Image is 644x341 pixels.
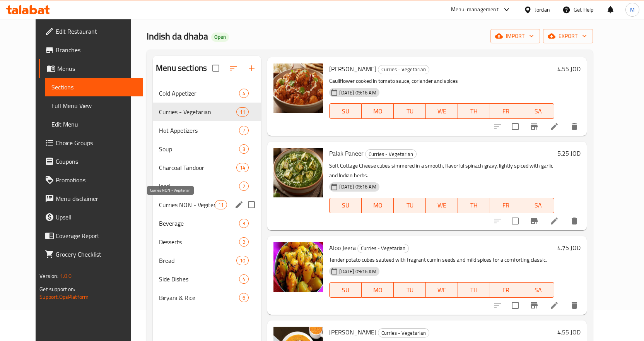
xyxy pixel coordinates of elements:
[57,64,137,73] span: Menus
[39,59,143,78] a: Menus
[362,103,394,119] button: MO
[426,103,458,119] button: WE
[39,134,143,152] a: Choice Groups
[426,198,458,213] button: WE
[550,216,559,226] a: Edit menu item
[159,107,236,117] span: Curries - Vegetarian
[273,63,323,113] img: Gobi Masala
[525,212,543,230] button: Branch-specific-item
[56,45,137,55] span: Branches
[211,34,229,40] span: Open
[159,200,215,209] span: Curries NON - Vegiterian
[461,284,487,296] span: TH
[159,256,236,265] div: Bread
[239,144,249,154] div: items
[224,59,243,77] span: Sort sections
[56,175,137,185] span: Promotions
[39,22,143,41] a: Edit Restaurant
[329,76,554,86] p: Cauliflower cooked in tomato sauce, coriander and spices
[522,103,554,119] button: SA
[60,271,72,281] span: 1.0.0
[490,282,522,298] button: FR
[239,126,249,135] div: items
[153,140,261,158] div: Soup3
[329,198,362,213] button: SU
[153,214,261,233] div: Beverage3
[239,294,248,302] span: 6
[147,27,208,45] span: Indish da dhaba
[525,200,551,211] span: SA
[39,245,143,264] a: Grocery Checklist
[522,198,554,213] button: SA
[239,146,248,153] span: 3
[56,231,137,240] span: Coverage Report
[329,147,364,159] span: Palak Paneer
[159,237,239,247] span: Desserts
[239,293,249,302] div: items
[358,244,408,253] span: Curries - Vegetarian
[458,103,490,119] button: TH
[239,89,249,98] div: items
[550,301,559,310] a: Edit menu item
[329,161,554,180] p: Soft Cottage Cheese cubes simmered in a smooth, flavorful spinach gravy, lightly spiced with garl...
[557,63,581,74] h6: 4.55 JOD
[51,101,137,110] span: Full Menu View
[362,282,394,298] button: MO
[365,106,391,117] span: MO
[357,244,409,253] div: Curries - Vegetarian
[394,198,426,213] button: TU
[39,284,75,294] span: Get support on:
[153,251,261,270] div: Bread10
[239,182,249,191] div: items
[429,200,455,211] span: WE
[159,126,239,135] span: Hot Appetizers
[329,255,554,265] p: Tender potato cubes sauteed with fragrant cumin seeds and mild spices for a comforting classic.
[378,65,429,74] span: Curries - Vegetarian
[159,89,239,98] span: Cold Appetizer
[365,284,391,296] span: MO
[429,106,455,117] span: WE
[39,189,143,208] a: Menu disclaimer
[39,171,143,189] a: Promotions
[153,233,261,251] div: Desserts2
[159,293,239,302] span: Biryani & Rice
[233,199,245,211] button: edit
[39,226,143,245] a: Coverage Report
[525,117,543,136] button: Branch-specific-item
[153,81,261,310] nav: Menu sections
[493,284,519,296] span: FR
[497,31,534,41] span: import
[329,282,362,298] button: SU
[153,158,261,177] div: Charcoal Tandoor14
[39,152,143,171] a: Coupons
[394,103,426,119] button: TU
[550,122,559,131] a: Edit menu item
[336,183,379,190] span: [DATE] 09:16 AM
[362,198,394,213] button: MO
[39,292,89,302] a: Support.OpsPlatform
[329,63,376,75] span: [PERSON_NAME]
[329,103,362,119] button: SU
[208,60,224,76] span: Select all sections
[507,297,523,314] span: Select to update
[159,274,239,284] span: Side Dishes
[522,282,554,298] button: SA
[397,200,423,211] span: TU
[525,296,543,315] button: Branch-specific-item
[493,200,519,211] span: FR
[333,284,359,296] span: SU
[365,149,417,159] div: Curries - Vegetarian
[333,200,359,211] span: SU
[525,106,551,117] span: SA
[153,195,261,214] div: Curries NON - Vegiterian11edit
[429,284,455,296] span: WE
[159,144,239,154] div: Soup
[630,5,635,14] span: M
[426,282,458,298] button: WE
[237,164,248,171] span: 14
[557,242,581,253] h6: 4.75 JOD
[56,138,137,147] span: Choice Groups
